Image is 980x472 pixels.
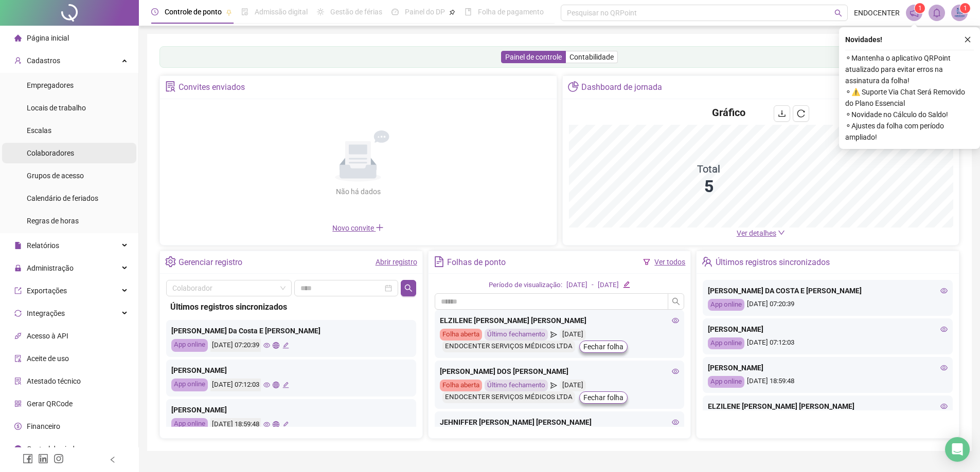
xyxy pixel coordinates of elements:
div: Dashboard de jornada [581,79,662,96]
div: App online [708,337,744,349]
span: 1 [964,5,967,12]
span: global [273,382,279,388]
div: Último fechamento [485,380,548,391]
div: [DATE] 07:12:03 [210,379,261,391]
span: file-done [241,8,248,15]
div: [DATE] 07:12:03 [708,337,948,349]
span: ENDOCENTER [854,7,900,18]
div: [DATE] 07:20:39 [708,299,948,311]
span: Novo convite [332,224,384,232]
a: Ver detalhes down [737,229,785,237]
span: instagram [54,454,64,464]
div: Folha aberta [440,329,482,341]
span: dashboard [391,8,399,15]
span: lock [14,265,22,272]
span: Calendário de feriados [27,194,98,202]
div: ENDOCENTER SERVIÇOS MÉDICOS LTDA [442,391,575,403]
span: Acesso à API [27,332,68,340]
span: Locais de trabalho [27,104,86,112]
span: clock-circle [151,8,158,15]
div: App online [708,299,744,311]
span: Exportações [27,287,67,295]
span: search [834,9,842,17]
div: Últimos registros sincronizados [170,300,412,313]
span: Admissão digital [255,8,308,16]
span: eye [940,403,948,410]
span: Gerar QRCode [27,400,73,408]
span: Ver detalhes [737,229,776,237]
span: Gestão de férias [330,8,382,16]
div: Não há dados [311,186,405,197]
a: Ver todos [654,258,685,266]
span: sync [14,310,22,317]
span: notification [910,8,919,17]
span: global [273,421,279,428]
span: linkedin [38,454,48,464]
span: Folha de pagamento [478,8,544,16]
div: ELZILENE [PERSON_NAME] [PERSON_NAME] [440,315,680,326]
span: search [404,284,413,292]
span: Novidades ! [845,34,882,45]
span: book [465,8,472,15]
span: Central de ajuda [27,445,79,453]
span: info-circle [14,445,22,452]
span: home [14,34,22,42]
span: api [14,332,22,339]
div: App online [171,339,208,352]
span: user-add [14,57,22,64]
div: ENDOCENTER SERVIÇOS MÉDICOS LTDA [442,341,575,352]
span: edit [282,382,289,388]
span: pushpin [449,9,455,15]
span: eye [940,326,948,333]
span: pushpin [226,9,232,15]
span: Empregadores [27,81,74,89]
sup: Atualize o seu contato no menu Meus Dados [960,3,970,13]
span: 1 [918,5,922,12]
div: [PERSON_NAME] [708,362,948,373]
span: Escalas [27,126,51,135]
span: eye [263,342,270,349]
span: send [550,329,557,341]
span: Página inicial [27,34,69,42]
div: [PERSON_NAME] Da Costa E [PERSON_NAME] [171,325,411,336]
span: Colaboradores [27,149,74,157]
span: Painel de controle [505,53,562,61]
div: [PERSON_NAME] [708,324,948,335]
span: global [273,342,279,349]
div: [DATE] 07:20:39 [210,339,261,352]
span: solution [14,377,22,385]
span: Regras de horas [27,217,79,225]
span: Atestado técnico [27,377,81,385]
div: Folhas de ponto [447,254,506,271]
span: Integrações [27,309,65,317]
span: bell [932,8,941,17]
div: [PERSON_NAME] [171,365,411,376]
span: plus [376,223,384,232]
span: eye [940,364,948,371]
div: App online [708,376,744,388]
h4: Gráfico [712,105,745,120]
span: file [14,242,22,249]
span: download [778,109,786,118]
span: solution [165,81,176,92]
span: edit [282,342,289,349]
span: filter [643,258,650,266]
span: Controle de ponto [165,8,222,16]
span: Cadastros [27,56,60,65]
a: Abrir registro [376,258,417,266]
span: eye [672,368,679,375]
span: Aceite de uso [27,354,69,363]
span: eye [263,421,270,428]
div: Convites enviados [179,79,245,96]
div: Open Intercom Messenger [945,437,970,462]
span: eye [263,382,270,388]
span: sun [317,8,324,15]
span: facebook [23,454,33,464]
span: qrcode [14,400,22,407]
span: close [964,36,971,43]
span: audit [14,355,22,362]
div: [PERSON_NAME] DOS [PERSON_NAME] [440,366,680,377]
span: team [702,256,712,267]
div: [DATE] [560,329,586,341]
span: ⚬ ⚠️ Suporte Via Chat Será Removido do Plano Essencial [845,86,974,109]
